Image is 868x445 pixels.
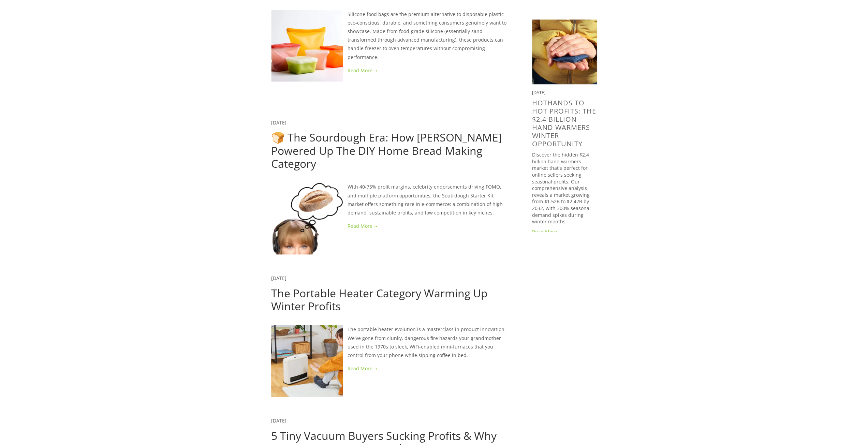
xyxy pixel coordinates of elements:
p: With 40-75% profit margins, celebrity endorsements driving FOMO, and multiple platform opportunit... [271,182,510,217]
a: [DATE] [271,119,286,126]
a: The Portable Heater Category Warming Up Winter Profits [271,286,488,313]
p: Silicone food bags are the premium alternative to disposable plastic - eco-conscious, durable, an... [271,10,510,61]
a: Read More → [532,228,597,235]
img: The Portable Heater Category Warming Up Winter Profits [271,325,343,397]
img: Silicone Food Bags Market Opportunity: Your Complete Seller's Guide for 2025 [271,10,343,81]
img: 🍞 The Sourdough Era: How Taylor Swift Powered Up The DIY Home Bread Making Category [271,182,343,254]
a: [DATE] [271,417,286,424]
img: HotHands to Hot Profits: The $2.4 Billion Hand Warmers Winter Opportunity [532,19,597,84]
a: HotHands to Hot Profits: The $2.4 Billion Hand Warmers Winter Opportunity [532,98,596,148]
a: 🍞 The Sourdough Era: How [PERSON_NAME] Powered Up The DIY Home Bread Making Category [271,130,502,171]
p: The portable heater evolution is a masterclass in product innovation. We've gone from clunky, dan... [271,325,510,359]
time: [DATE] [532,89,545,95]
a: [DATE] [271,275,286,281]
p: Discover the hidden $2.4 billion hand warmers market that's perfect for online sellers seeking se... [532,151,597,225]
